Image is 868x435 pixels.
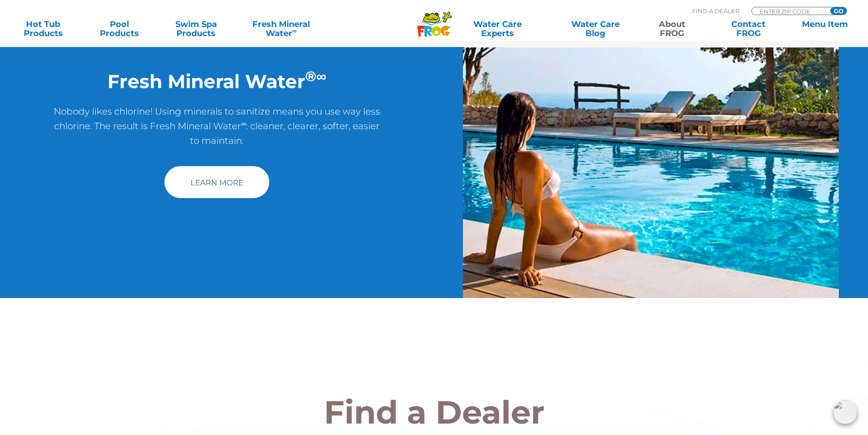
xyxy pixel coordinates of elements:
img: img-truth-about-salt-fpo [463,47,839,298]
a: Water CareExperts [442,20,553,38]
sup: ∞ [292,27,297,34]
p: Nobody likes chlorine! Using minerals to sanitize means you use way less chlorine. The result is ... [52,104,382,157]
a: Swim SpaProducts [162,20,230,38]
sup: ®∞ [305,68,326,85]
img: openIcon [833,400,857,424]
input: GO [830,7,847,15]
a: Menu Item [791,20,859,38]
sup: ∞ [241,119,246,128]
h2: Find a Dealer [168,396,701,428]
a: Hot TubProducts [9,20,77,38]
p: Find A Dealer [692,7,740,15]
a: Fresh MineralWater∞ [239,20,324,38]
h2: Fresh Mineral Water [52,70,382,93]
a: Learn More [164,166,269,198]
a: ContactFROG [714,20,782,38]
a: PoolProducts [86,20,154,38]
a: Water CareBlog [561,20,629,38]
a: AboutFROG [638,20,706,38]
input: Zip Code Form [759,7,820,15]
